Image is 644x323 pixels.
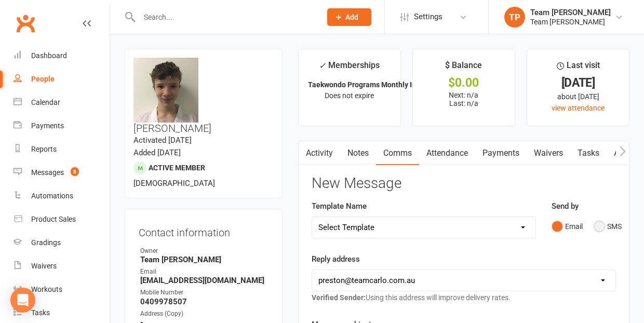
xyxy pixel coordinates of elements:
div: Workouts [31,285,62,293]
div: Team [PERSON_NAME] [530,8,611,17]
span: Using this address will improve delivery rates. [312,293,511,302]
button: Add [327,8,371,26]
label: Template Name [312,200,367,212]
a: Messages 8 [14,161,110,184]
a: Tasks [570,141,607,165]
a: Payments [14,114,110,138]
span: Active member [149,164,205,172]
button: SMS [594,217,622,236]
div: Open Intercom Messenger [10,288,35,313]
img: image1639554213.png [133,58,198,123]
div: Automations [31,192,73,200]
a: Attendance [419,141,475,165]
div: Owner [140,246,269,256]
strong: Verified Sender: [312,293,366,302]
a: People [14,68,110,91]
h3: Contact information [139,223,269,238]
label: Reply address [312,253,360,265]
div: Gradings [31,238,61,247]
a: Payments [475,141,527,165]
div: Waivers [31,262,57,270]
div: about [DATE] [536,91,620,102]
div: People [31,75,55,83]
a: Waivers [527,141,570,165]
strong: Team [PERSON_NAME] [140,255,269,264]
div: Messages [31,168,64,177]
span: Does not expire [325,91,374,100]
a: Reports [14,138,110,161]
a: Notes [340,141,376,165]
time: Added [DATE] [133,148,181,157]
label: Send by [552,200,579,212]
h3: [PERSON_NAME] [133,58,274,134]
button: Email [552,217,583,236]
div: TP [504,7,525,28]
div: Last visit [557,59,600,77]
a: Automations [14,184,110,208]
div: Payments [31,122,64,130]
div: Calendar [31,98,60,106]
span: 8 [71,167,79,176]
a: Gradings [14,231,110,254]
div: Tasks [31,308,50,317]
a: Product Sales [14,208,110,231]
a: Workouts [14,278,110,301]
div: $0.00 [422,77,505,88]
a: view attendance [552,104,605,112]
div: Dashboard [31,51,67,60]
div: Email [140,267,269,277]
div: Mobile Number [140,288,269,298]
div: Team [PERSON_NAME] [530,17,611,26]
a: Clubworx [12,10,38,36]
div: Product Sales [31,215,76,223]
time: Activated [DATE] [133,136,192,145]
a: Comms [376,141,419,165]
div: [DATE] [536,77,620,88]
a: Dashboard [14,44,110,68]
strong: 0409978507 [140,297,269,306]
div: Memberships [319,59,380,78]
a: Calendar [14,91,110,114]
div: Address (Copy) [140,309,269,319]
span: [DEMOGRAPHIC_DATA] [133,179,215,188]
strong: [EMAIL_ADDRESS][DOMAIN_NAME] [140,276,269,285]
input: Search... [136,10,314,24]
strong: Taekwondo Programs Monthly Instalment Memb... [308,80,474,89]
a: Waivers [14,254,110,278]
p: Next: n/a Last: n/a [422,91,505,107]
h3: New Message [312,176,616,192]
div: Reports [31,145,57,153]
span: Settings [414,5,442,29]
span: Add [345,13,358,21]
i: ✓ [319,61,326,71]
div: $ Balance [445,59,482,77]
a: Activity [299,141,340,165]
